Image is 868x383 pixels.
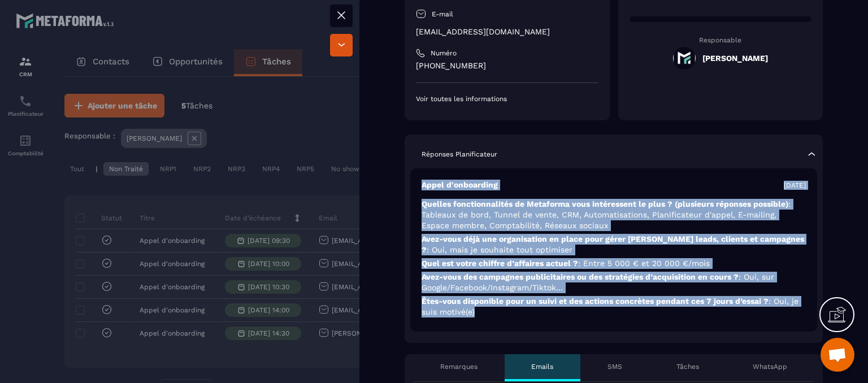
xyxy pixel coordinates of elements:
p: Quel est votre chiffre d’affaires actuel ? [422,258,806,269]
p: Avez-vous des campagnes publicitaires ou des stratégies d’acquisition en cours ? [422,272,806,293]
span: : Tableaux de bord, Tunnel de vente, CRM, Automatisations, Planificateur d'appel, E-mailing, Espa... [422,199,791,230]
p: Quelles fonctionnalités de Metaforma vous intéressent le plus ? (plusieurs réponses possible) [422,199,806,231]
p: [DATE] [784,181,806,190]
p: E-mail [432,10,453,19]
p: Avez-vous déjà une organisation en place pour gérer [PERSON_NAME] leads, clients et campagnes ? [422,234,806,255]
p: [PHONE_NUMBER] [416,60,598,71]
h5: [PERSON_NAME] [702,54,768,63]
p: Êtes-vous disponible pour un suivi et des actions concrètes pendant ces 7 jours d’essai ? [422,296,806,317]
p: Appel d'onboarding [422,180,498,190]
p: Numéro [431,49,457,58]
span: : Entre 5 000 € et 20 000 €/mois [578,259,710,268]
p: Remarques [440,362,478,371]
p: Réponses Planificateur [422,150,497,159]
div: Ouvrir le chat [821,338,854,372]
p: Responsable [630,36,812,44]
p: WhatsApp [753,362,787,371]
p: Tâches [676,362,699,371]
p: SMS [607,362,622,371]
span: : Oui, mais je souhaite tout optimiser [427,245,572,254]
p: Voir toutes les informations [416,94,598,103]
p: [EMAIL_ADDRESS][DOMAIN_NAME] [416,27,598,37]
p: Emails [531,362,553,371]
